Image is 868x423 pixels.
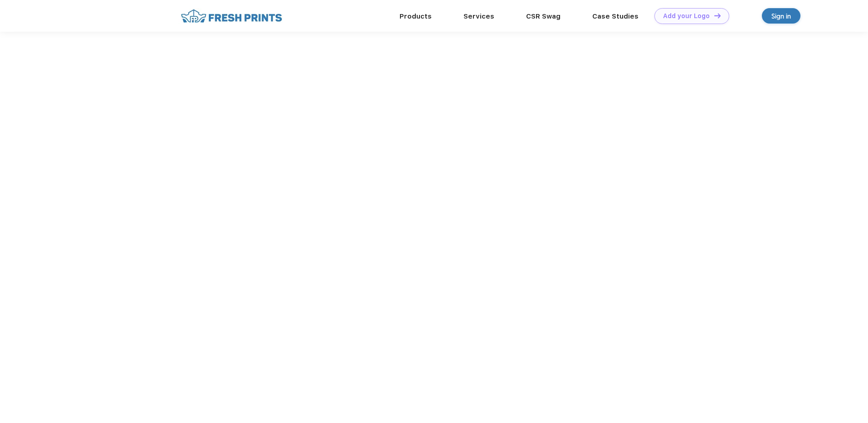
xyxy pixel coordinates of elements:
[178,8,285,24] img: fo%20logo%202.webp
[771,11,791,21] div: Sign in
[663,12,710,20] div: Add your Logo
[526,12,561,20] a: CSR Swag
[400,12,432,20] a: Products
[762,8,800,24] a: Sign in
[463,12,494,20] a: Services
[714,13,721,18] img: DT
